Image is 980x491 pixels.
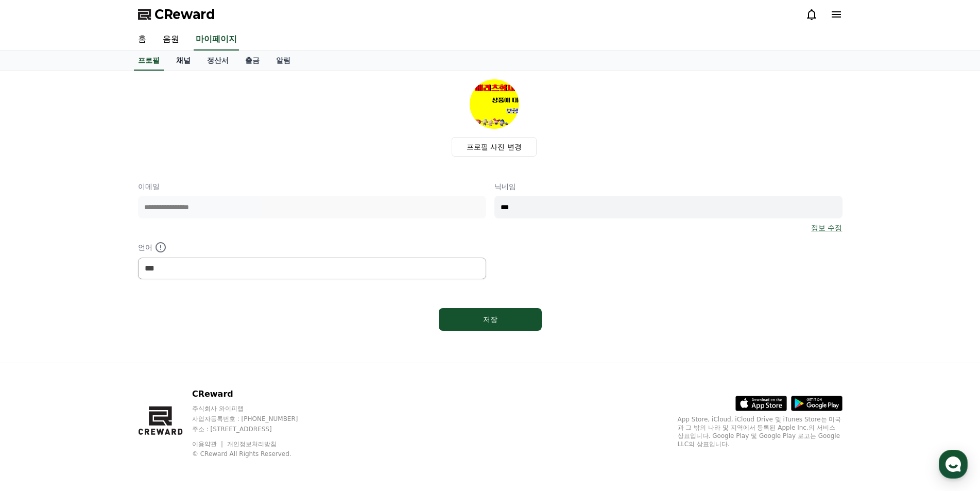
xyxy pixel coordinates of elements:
[494,181,843,192] p: 닉네임
[130,29,154,50] a: 홈
[138,241,486,253] p: 언어
[199,51,237,71] a: 정산서
[459,314,521,325] div: 저장
[192,441,225,448] a: 이용약관
[192,450,318,458] p: © CReward All Rights Reserved.
[439,308,542,331] button: 저장
[470,79,519,129] img: profile_image
[227,441,277,448] a: 개인정보처리방침
[811,223,842,233] a: 정보 수정
[154,29,187,50] a: 음원
[452,137,537,157] label: 프로필 사진 변경
[32,342,39,350] span: 홈
[192,388,318,400] p: CReward
[192,425,318,433] p: 주소 : [STREET_ADDRESS]
[138,6,215,23] a: CReward
[678,415,843,448] p: App Store, iCloud, iCloud Drive 및 iTunes Store는 미국과 그 밖의 나라 및 지역에서 등록된 Apple Inc.의 서비스 상표입니다. Goo...
[159,342,171,350] span: 설정
[192,415,318,423] p: 사업자등록번호 : [PHONE_NUMBER]
[168,51,199,71] a: 채널
[154,6,215,23] span: CReward
[192,404,318,413] p: 주식회사 와이피랩
[268,51,299,71] a: 알림
[194,29,239,50] a: 마이페이지
[3,327,68,352] a: 홈
[237,51,268,71] a: 출금
[68,327,133,352] a: 대화
[133,327,198,352] a: 설정
[138,181,486,192] p: 이메일
[134,51,164,71] a: 프로필
[94,343,107,351] span: 대화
